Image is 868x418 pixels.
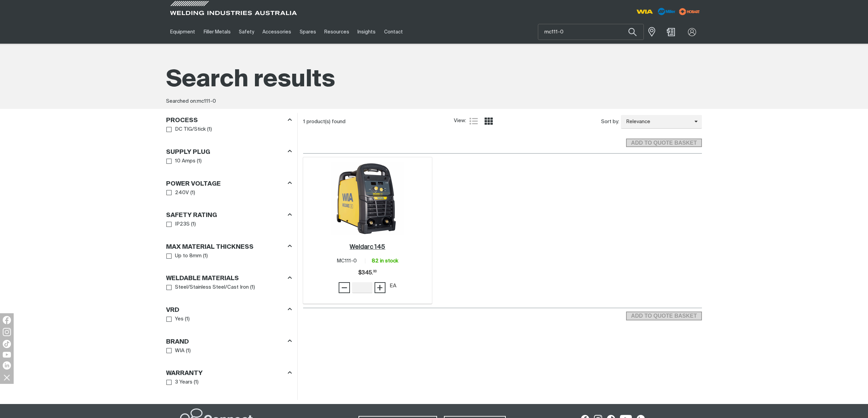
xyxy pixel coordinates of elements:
[627,312,701,320] span: ADD TO QUOTE BASKET
[166,242,292,251] div: Max Material Thickness
[190,189,195,197] span: ( 1 )
[166,20,568,44] nav: Main
[166,125,206,134] a: DC TIG/Stick
[166,315,184,324] a: Yes
[185,315,190,323] span: ( 1 )
[303,118,454,125] div: 1
[166,283,249,292] a: Steel/Stainless Steel/Cast Iron
[166,243,254,251] h3: Max Material Thickness
[166,251,291,261] ul: Max Material Thickness
[320,20,353,44] a: Resources
[626,312,702,320] button: Add selected products to the shopping cart
[373,270,377,273] sup: 00
[166,117,198,125] h3: Process
[191,220,196,228] span: ( 1 )
[377,282,383,293] span: +
[194,378,199,386] span: ( 1 )
[341,282,348,293] span: −
[3,340,11,348] img: TikTok
[166,125,291,134] ul: Process
[331,162,404,235] img: Weldarc 145
[199,20,234,44] a: Filler Metals
[166,306,179,314] h3: VRD
[166,188,189,198] a: 240V
[175,157,195,165] span: 10 Amps
[303,131,702,149] section: Add to cart control
[175,347,185,355] span: WIA
[166,116,292,125] div: Process
[166,20,199,44] a: Equipment
[166,338,189,346] h3: Brand
[166,98,702,105] div: Searched on:
[303,113,702,130] section: Product list controls
[353,20,380,44] a: Insights
[166,220,291,229] ul: Safety Rating
[3,328,11,336] img: Instagram
[166,148,210,156] h3: Supply Plug
[175,252,202,260] span: Up to 8mm
[621,118,694,126] span: Relevance
[3,352,11,358] img: YouTube
[166,315,291,324] ul: VRD
[250,284,255,291] span: ( 1 )
[166,337,292,346] div: Brand
[197,157,202,165] span: ( 1 )
[626,139,702,147] button: Add selected products to the shopping cart
[207,126,212,133] span: ( 1 )
[166,378,192,387] a: 3 Years
[197,99,216,104] span: mc111-0
[235,20,258,44] a: Safety
[166,157,291,166] ul: Supply Plug
[175,378,192,386] span: 3 Years
[166,211,292,220] div: Safety Rating
[203,252,208,260] span: ( 1 )
[166,346,185,356] a: WIA
[3,316,11,324] img: Facebook
[372,258,398,263] span: 82 in stock
[166,370,203,377] h3: Warranty
[175,126,206,133] span: DC TIG/Stick
[627,139,701,147] span: ADD TO QUOTE BASKET
[166,275,239,283] h3: Weldable Materials
[677,6,702,17] img: miller
[175,189,189,197] span: 240V
[307,119,345,124] span: product(s) found
[454,117,466,125] span: View:
[166,188,291,198] ul: Power Voltage
[666,28,677,36] a: Shopping cart (0 product(s))
[166,113,292,387] aside: Filters
[337,258,357,263] span: MC111-0
[166,180,221,188] h3: Power Voltage
[166,274,292,283] div: Weldable Materials
[166,179,292,188] div: Power Voltage
[166,283,291,292] ul: Weldable Materials
[166,305,292,314] div: VRD
[166,65,702,95] h1: Search results
[166,147,292,156] div: Supply Plug
[166,346,291,356] ul: Brand
[358,266,377,280] span: $345.
[258,20,295,44] a: Accessories
[1,372,13,383] img: hide socials
[626,309,702,320] section: Add to cart control
[166,251,202,261] a: Up to 8mm
[166,157,195,166] a: 10 Amps
[350,244,385,250] h2: Weldarc 145
[166,369,292,378] div: Warranty
[166,220,190,229] a: IP23S
[175,284,249,291] span: Steel/Stainless Steel/Cast Iron
[380,20,407,44] a: Contact
[470,117,478,125] a: List view
[538,24,643,40] input: Product name or item number...
[166,378,291,387] ul: Warranty
[390,282,396,290] div: EA
[175,315,184,323] span: Yes
[601,118,619,126] span: Sort by:
[186,347,191,355] span: ( 1 )
[3,361,11,370] img: LinkedIn
[166,212,217,219] h3: Safety Rating
[296,20,320,44] a: Spares
[350,243,385,251] a: Weldarc 145
[621,24,644,40] button: Search products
